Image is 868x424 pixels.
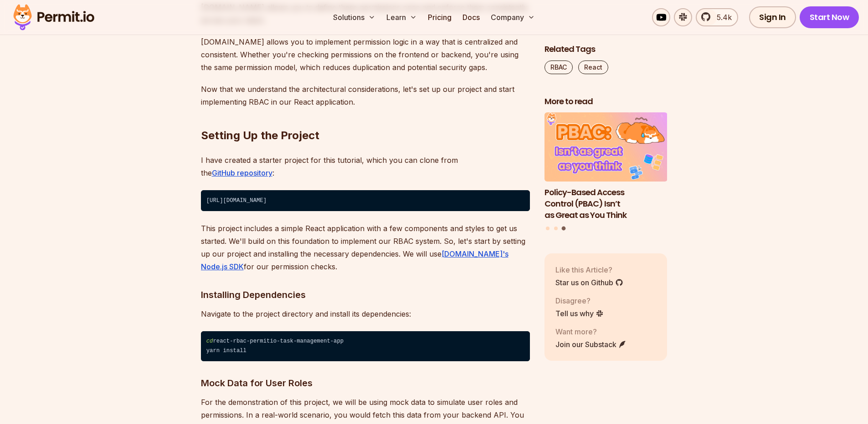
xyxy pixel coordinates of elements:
[206,338,213,344] span: cd
[201,288,530,302] h3: Installing Dependencies
[201,376,530,390] h3: Mock Data for User Roles
[201,249,508,271] a: [DOMAIN_NAME]'s Node.js SDK
[201,222,530,273] p: This project includes a simple React application with a few components and styles to get us start...
[711,12,732,23] span: 5.4k
[544,113,668,182] img: Policy-Based Access Control (PBAC) Isn’t as Great as You Think
[696,8,738,26] a: 5.4k
[546,227,550,230] button: Go to slide 1
[329,8,379,26] button: Solutions
[578,61,608,74] a: React
[562,227,566,231] button: Go to slide 3
[201,35,530,74] p: [DOMAIN_NAME] allows you to implement permission logic in a way that is centralized and consisten...
[212,168,272,177] a: GitHub repository
[555,308,604,319] a: Tell us why
[487,8,539,26] button: Company
[459,8,483,26] a: Docs
[544,113,668,232] div: Posts
[555,264,623,275] p: Like this Article?
[201,92,530,143] h2: Setting Up the Project
[544,96,668,107] h2: More to read
[424,8,455,26] a: Pricing
[201,331,530,362] code: react-rbac-permitio-task-management-app yarn install
[201,83,530,108] p: Now that we understand the architectural considerations, let's set up our project and start imple...
[555,339,627,350] a: Join our Substack
[555,295,604,306] p: Disagree?
[555,326,627,337] p: Want more?
[544,187,668,221] h3: Policy-Based Access Control (PBAC) Isn’t as Great as You Think
[9,2,98,33] img: Permit logo
[800,6,859,28] a: Start Now
[544,44,668,55] h2: Related Tags
[383,8,421,26] button: Learn
[555,277,623,288] a: Star us on Github
[544,113,668,221] a: Policy-Based Access Control (PBAC) Isn’t as Great as You ThinkPolicy-Based Access Control (PBAC) ...
[201,190,530,211] code: [URL][DOMAIN_NAME]
[544,61,573,74] a: RBAC
[554,227,558,230] button: Go to slide 2
[544,113,668,221] li: 3 of 3
[201,308,530,320] p: Navigate to the project directory and install its dependencies:
[201,154,530,179] p: I have created a starter project for this tutorial, which you can clone from the :
[749,6,796,28] a: Sign In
